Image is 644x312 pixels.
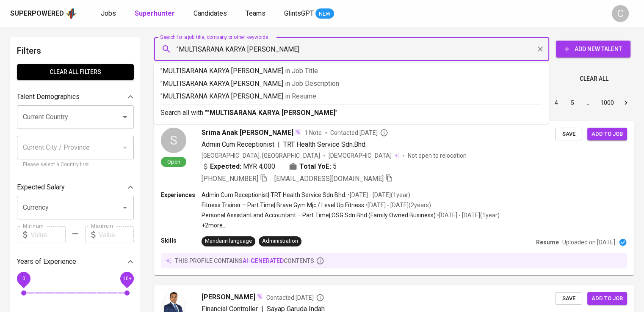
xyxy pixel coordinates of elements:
a: GlintsGPT NEW [284,8,334,19]
span: Contacted [DATE] [330,129,388,137]
span: in Job Description [285,79,339,88]
div: Mandarin language [205,237,252,245]
p: Skills [161,236,202,245]
input: Value [30,226,66,243]
span: | [278,140,280,150]
button: Go to page 1000 [598,96,616,109]
div: Expected Salary [17,179,134,196]
div: C [612,5,629,22]
span: 1 Note [304,129,322,137]
p: Uploaded on [DATE] [562,238,615,246]
span: Add New Talent [563,44,624,55]
p: Expected Salary [17,182,65,192]
img: app logo [66,7,77,20]
div: S [161,128,186,153]
a: Superpoweredapp logo [10,7,77,20]
p: Search all with " " [160,108,542,118]
b: Superhunter [135,9,175,17]
button: Open [119,111,131,123]
b: Total YoE: [299,161,331,172]
span: [DEMOGRAPHIC_DATA] [329,151,393,160]
span: Save [559,129,578,139]
p: Not open to relocation [408,151,467,160]
p: Fitness Trainer – Part Time | Brave Gym Mjc / Level Up Fitness [202,201,364,209]
img: magic_wand.svg [256,293,263,300]
p: "MULTISARANA KARYA [PERSON_NAME] [160,79,542,89]
span: in Resume [285,92,316,100]
span: 0 [22,276,25,282]
button: Clear All [576,71,612,87]
svg: By Batam recruiter [316,293,324,302]
button: Add New Talent [556,41,630,57]
button: Clear [534,43,546,55]
span: Add to job [591,129,623,139]
button: Save [555,292,582,305]
svg: By Malaysia recruiter [380,129,388,137]
span: Add to job [591,294,623,304]
span: [EMAIL_ADDRESS][DOMAIN_NAME] [274,175,384,183]
p: Years of Experience [17,257,76,267]
a: Jobs [101,8,118,19]
a: Superhunter [135,8,177,19]
h6: Filters [17,44,134,57]
a: Candidates [193,8,229,19]
p: Talent Demographics [17,92,80,102]
span: Srima Anak [PERSON_NAME] [202,128,293,138]
div: … [582,99,595,107]
span: [PERSON_NAME] [202,292,255,302]
a: SOpenSrima Anak [PERSON_NAME]1 NoteContacted [DATE]Admin Cum Receptionist|TRT Health Service Sdn.... [154,121,634,275]
span: Admin Cum Receptionist [202,140,274,148]
div: Years of Experience [17,253,134,270]
p: Please select a Country first [23,161,128,169]
span: Candidates [193,9,227,17]
span: AI-generated [243,257,284,264]
p: Experiences [161,191,202,199]
p: • [DATE] - [DATE] ( 1 year ) [436,211,500,219]
span: NEW [315,10,334,18]
a: Teams [246,8,267,19]
button: Add to job [587,292,627,305]
button: Go to next page [619,96,633,109]
span: Contacted [DATE] [266,293,324,302]
span: Teams [246,9,265,17]
p: "MULTISARANA KARYA [PERSON_NAME] [160,66,542,76]
img: magic_wand.svg [294,129,301,135]
p: Resume [536,238,559,246]
span: Clear All [580,74,608,84]
button: Add to job [587,128,627,141]
span: 10+ [122,276,131,282]
p: Personal Assistant and Accountant – Part Time | OSG Sdn.Bhd (Family Owned Business) [202,211,436,219]
b: "MULTISARANA KARYA [PERSON_NAME] [207,109,335,117]
span: Clear All filters [24,67,127,77]
nav: pagination navigation [484,96,634,109]
p: +2 more ... [202,221,500,230]
p: • [DATE] - [DATE] ( 1 year ) [346,191,410,199]
p: this profile contains contents [175,257,314,265]
p: • [DATE] - [DATE] ( 2 years ) [364,201,431,209]
span: Open [164,158,184,165]
span: in Job Title [285,67,318,75]
span: [PHONE_NUMBER] [202,175,258,183]
div: MYR 4,000 [202,161,275,172]
button: Go to page 5 [566,96,579,109]
span: Jobs [101,9,116,17]
div: [GEOGRAPHIC_DATA], [GEOGRAPHIC_DATA] [202,151,320,160]
div: Superpowered [10,9,64,19]
button: Go to page 4 [550,96,563,109]
button: Save [555,128,582,141]
b: Expected: [210,161,241,172]
span: TRT Health Service Sdn.Bhd. [283,140,367,148]
p: "MULTISARANA KARYA [PERSON_NAME] [160,91,542,101]
input: Value [99,226,134,243]
div: Administration [262,237,298,245]
span: GlintsGPT [284,9,314,17]
div: Talent Demographics [17,88,134,105]
span: 5 [333,161,337,172]
span: Save [559,294,578,304]
button: Clear All filters [17,64,134,80]
p: Admin Cum Receptionist | TRT Health Service Sdn.Bhd. [202,191,346,199]
button: Open [119,202,131,213]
